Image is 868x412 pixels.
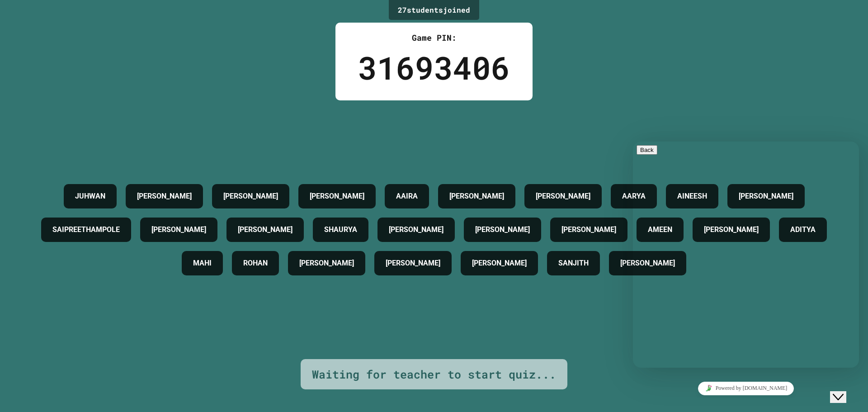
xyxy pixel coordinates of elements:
h4: [PERSON_NAME] [223,191,278,202]
div: Game PIN: [358,32,510,44]
h4: [PERSON_NAME] [472,258,527,269]
h4: [PERSON_NAME] [151,224,206,235]
h4: [PERSON_NAME] [299,258,354,269]
h4: [PERSON_NAME] [449,191,504,202]
h4: [PERSON_NAME] [620,258,675,269]
div: 31693406 [358,44,510,91]
h4: [PERSON_NAME] [238,224,292,235]
h4: AARYA [622,191,646,202]
h4: MAHI [193,258,212,269]
h4: [PERSON_NAME] [137,191,192,202]
h4: [PERSON_NAME] [475,224,530,235]
h4: [PERSON_NAME] [536,191,590,202]
h4: [PERSON_NAME] [310,191,364,202]
h4: [PERSON_NAME] [389,224,443,235]
iframe: chat widget [830,376,859,403]
iframe: chat widget [633,378,859,398]
h4: ROHAN [243,258,268,269]
h4: [PERSON_NAME] [561,224,616,235]
h4: [PERSON_NAME] [386,258,440,269]
h4: SAIPREETHAMPOLE [52,224,120,235]
iframe: chat widget [633,142,859,368]
div: Waiting for teacher to start quiz... [312,366,556,383]
h4: SHAURYA [324,224,357,235]
h4: JUHWAN [75,191,105,202]
h4: SANJITH [558,258,589,269]
h4: AAIRA [396,191,418,202]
